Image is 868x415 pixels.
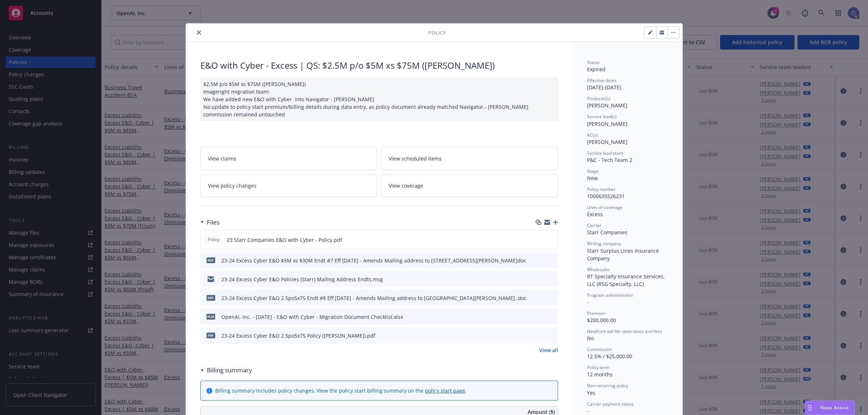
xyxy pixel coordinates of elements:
span: doc [207,257,215,263]
span: Nova Assist [820,405,849,411]
span: pdf [207,333,215,338]
button: Nova Assist [805,401,855,415]
button: preview file [549,294,555,302]
span: Status [587,59,600,65]
span: New [587,175,598,181]
span: No [587,335,594,342]
span: xlsx [207,314,215,319]
span: 12.5% / $25,000.00 [587,353,632,360]
span: Wholesaler [587,266,610,273]
span: AC(s) [587,132,598,138]
div: Billing summary includes policy changes. View the policy start billing summary on the . [215,387,467,394]
span: [PERSON_NAME] [587,102,627,109]
div: Billing summary [200,365,252,375]
span: 12 months [587,371,613,378]
span: Carrier [587,222,601,228]
div: $2.5M p/o $5M xs $75M ([PERSON_NAME]) Imageright migration team: We have added new E&O with Cyber... [200,77,558,121]
button: download file [537,294,543,302]
button: preview file [549,257,555,264]
span: 1000635526231 [587,193,625,200]
h3: Files [207,218,220,227]
span: View coverage [389,182,423,189]
button: preview file [549,332,555,339]
button: preview file [549,313,555,321]
a: policy start page [425,387,465,394]
div: E&O with Cyber - Excess | QS: $2.5M p/o $5M xs $75M ([PERSON_NAME]) [200,59,558,72]
span: Premium [587,310,605,316]
div: 23-24 Excess Cyber E&O 2.5po5x75 Policy ([PERSON_NAME]).pdf [221,332,375,339]
span: Starr Surplus Lines Insurance Company [587,247,660,262]
span: doc [207,295,215,300]
span: Writing company [587,240,621,247]
span: Starr Companies [587,229,627,236]
span: Newfront will file state taxes and fees [587,328,662,334]
span: Service lead(s) [587,114,617,120]
div: 23-24 Excess Cyber E&O Policies (Starr) Mailing Address Endts.msg [221,275,383,283]
span: - [587,299,589,305]
span: View policy changes [208,182,256,189]
a: View coverage [381,174,558,197]
span: Excess [587,211,603,218]
span: RT Specialty Insurance Services, LLC (RSG Specialty, LLC) [587,273,666,287]
span: View claims [208,155,236,162]
span: Policy [207,236,221,243]
span: View scheduled items [389,155,442,162]
a: View scheduled items [381,147,558,170]
a: View all [539,346,558,354]
button: download file [537,257,543,264]
span: 23 Starr Companies E&O with Cyber - Policy.pdf [227,236,342,244]
div: [DATE] - [DATE] [587,77,668,91]
span: Program administrator [587,292,633,298]
span: [PERSON_NAME] [587,120,627,127]
div: Files [200,218,220,227]
button: download file [537,275,543,283]
span: Non-recurring policy [587,382,628,389]
span: [PERSON_NAME] [587,138,627,145]
span: Producer(s) [587,95,610,102]
button: download file [537,313,543,321]
h3: Billing summary [207,365,252,375]
div: 23-24 Excess Cyber E&O $5M xs $30M Endt #7 Eff [DATE] - Amends Mailing address to [STREET_ADDRESS... [221,257,526,264]
span: Yes [587,389,595,396]
span: Stage [587,168,599,174]
span: Effective dates [587,77,617,84]
span: - [587,407,589,414]
a: View policy changes [200,174,377,197]
button: download file [537,236,542,244]
span: P&C - Tech Team 2 [587,157,632,163]
span: Policy number [587,186,616,192]
span: Lines of coverage [587,204,622,210]
button: close [195,28,203,37]
div: 23-24 Excess Cyber E&O 2.5po5x75 Endt #8 Eff [DATE] - Amends Mailing address to [GEOGRAPHIC_DATA]... [221,294,527,302]
span: Carrier payment status [587,401,634,407]
div: Drag to move [805,401,814,415]
a: View claims [200,147,377,170]
button: download file [537,332,543,339]
span: Service lead team [587,150,623,156]
span: Policy term [587,364,609,371]
span: Commission [587,346,612,352]
button: preview file [548,236,555,244]
span: Expired [587,66,605,73]
span: Policy [428,29,446,37]
span: $200,000.00 [587,317,616,324]
button: preview file [549,275,555,283]
div: OpenAI, Inc. - [DATE] - E&O with Cyber - Migration Document Checklist.xlsx [221,313,403,321]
